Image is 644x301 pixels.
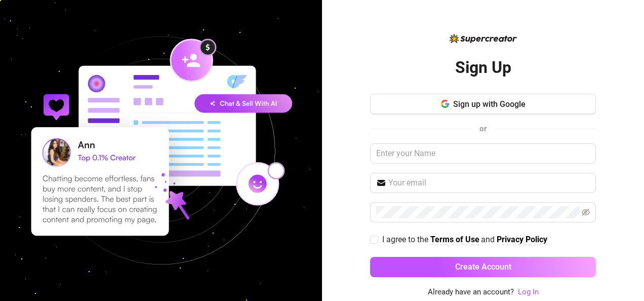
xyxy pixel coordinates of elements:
[388,177,590,189] input: Your email
[430,235,479,245] a: Terms of Use
[370,257,596,277] button: Create Account
[450,34,517,43] img: logo-BBDzfeDw.svg
[479,124,487,133] span: or
[370,143,596,164] input: Enter your Name
[518,286,539,298] a: Log In
[518,287,539,296] a: Log In
[428,286,514,298] span: Already have an account?
[481,235,497,244] span: and
[430,235,479,244] strong: Terms of Use
[455,262,511,272] span: Create Account
[370,94,596,114] button: Sign up with Google
[497,235,547,244] strong: Privacy Policy
[455,57,511,78] h2: Sign Up
[582,208,590,216] span: eye-invisible
[497,235,547,245] a: Privacy Policy
[382,235,430,244] span: I agree to the
[453,99,526,109] span: Sign up with Google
